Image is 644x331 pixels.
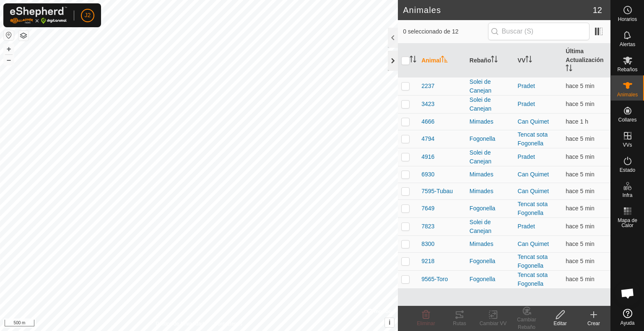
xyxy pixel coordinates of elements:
span: J2 [85,11,91,20]
span: Infra [622,193,632,198]
span: 4916 [421,153,434,161]
a: Can Quimet [518,188,549,194]
span: 9565-Toro [421,275,448,284]
th: Animal [418,44,466,78]
span: Mapa de Calor [613,218,642,228]
a: Can Quimet [518,171,549,178]
a: Tencat sota Fogonella [518,272,548,287]
span: Eliminar [417,321,435,326]
span: 6 sept 2025, 11:01 [566,153,594,160]
span: Collares [618,117,636,122]
div: Fogonella [470,204,511,213]
a: Tencat sota Fogonella [518,253,548,269]
a: Tencat sota Fogonella [518,201,548,216]
span: Ayuda [621,321,635,326]
div: Rutas [443,320,476,327]
button: i [385,318,394,327]
span: Horarios [618,17,637,22]
div: Mimades [470,117,511,126]
div: Fogonella [470,275,511,284]
span: 6 sept 2025, 11:01 [566,83,594,89]
span: 6 sept 2025, 11:01 [566,101,594,107]
p-sorticon: Activar para ordenar [525,57,532,64]
span: i [389,319,390,326]
span: Animales [617,92,638,97]
div: Fogonella [470,257,511,266]
div: Fogonella [470,134,511,143]
span: Alertas [620,42,635,47]
a: Pradet [518,153,535,160]
p-sorticon: Activar para ordenar [491,57,498,64]
h2: Animales [403,5,593,15]
span: 7649 [421,204,434,213]
span: Rebaños [617,67,637,72]
span: 6 sept 2025, 11:01 [566,188,594,194]
div: Mimades [470,240,511,248]
div: Cambiar VV [476,320,510,327]
img: Logo Gallagher [10,7,67,24]
span: 7595-Tubau [421,187,453,196]
a: Política de Privacidad [156,320,204,328]
a: Chat abierto [615,281,640,306]
a: Can Quimet [518,118,549,125]
span: 6 sept 2025, 11:01 [566,135,594,142]
span: 6 sept 2025, 11:01 [566,223,594,230]
p-sorticon: Activar para ordenar [410,57,416,64]
button: + [4,44,14,54]
a: Pradet [518,101,535,107]
span: 6 sept 2025, 11:01 [566,205,594,212]
span: 7823 [421,222,434,231]
div: Solei de Canejan [470,148,511,166]
span: 6930 [421,170,434,179]
span: 3423 [421,100,434,109]
div: Solei de Canejan [470,218,511,235]
span: 8300 [421,240,434,248]
a: Contáctenos [214,320,242,328]
div: Mimades [470,187,511,196]
a: Pradet [518,83,535,89]
span: 0 seleccionado de 12 [403,27,488,36]
th: Última Actualización [562,44,610,78]
p-sorticon: Activar para ordenar [441,57,448,64]
span: 4794 [421,134,434,143]
div: Solei de Canejan [470,78,511,95]
span: 6 sept 2025, 10:01 [566,118,588,125]
span: 6 sept 2025, 11:01 [566,240,594,247]
a: Can Quimet [518,240,549,247]
span: 9218 [421,257,434,266]
div: Crear [577,320,610,327]
th: Rebaño [466,44,514,78]
div: Mimades [470,170,511,179]
p-sorticon: Activar para ordenar [566,66,572,72]
span: 6 sept 2025, 11:01 [566,171,594,178]
input: Buscar (S) [488,23,589,40]
a: Ayuda [611,305,644,329]
button: – [4,55,14,65]
div: Cambiar Rebaño [510,316,543,331]
a: Tencat sota Fogonella [518,131,548,147]
span: 2237 [421,82,434,91]
button: Restablecer Mapa [4,30,14,40]
span: Estado [620,168,635,173]
div: Solei de Canejan [470,96,511,113]
div: Editar [543,320,577,327]
span: 6 sept 2025, 11:01 [566,258,594,264]
a: Pradet [518,223,535,230]
th: VV [514,44,563,78]
span: 4666 [421,117,434,126]
span: 12 [593,4,602,16]
span: 6 sept 2025, 11:01 [566,276,594,282]
button: Capas del Mapa [18,31,29,41]
span: VVs [623,142,632,147]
